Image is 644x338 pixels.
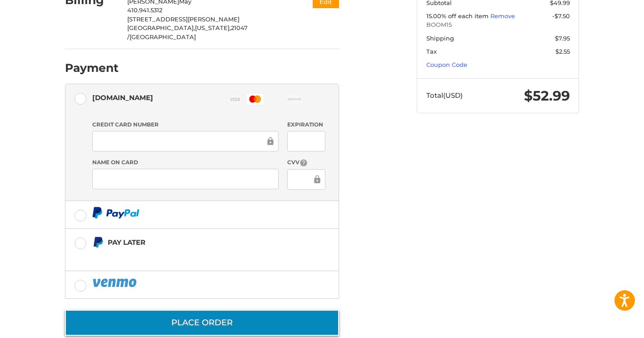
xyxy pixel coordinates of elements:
span: 21047 / [127,24,248,40]
a: Coupon Code [426,61,467,68]
iframe: Google Customer Reviews [569,313,644,338]
span: 410.941.5312 [127,6,162,14]
span: Tax [426,48,437,55]
span: Total (USD) [426,91,463,100]
span: [GEOGRAPHIC_DATA], [127,24,195,31]
span: [US_STATE], [195,24,231,31]
label: CVV [287,158,325,167]
div: Pay Later [108,235,282,250]
span: $2.55 [555,48,570,55]
span: $7.95 [555,35,570,42]
img: PayPal icon [92,277,139,288]
iframe: PayPal Message 1 [92,252,282,260]
div: [DOMAIN_NAME] [92,90,153,105]
span: -$7.50 [552,12,570,20]
span: BOOM15 [426,20,570,30]
span: 15.00% off each item [426,12,490,20]
img: PayPal icon [92,207,140,218]
a: Remove [490,12,515,20]
h2: Payment [65,61,119,75]
img: Pay Later icon [92,237,104,248]
span: $52.99 [524,87,570,104]
button: Place Order [65,310,339,336]
label: Credit Card Number [92,121,279,129]
label: Expiration [287,121,325,129]
label: Name on Card [92,158,279,166]
span: [GEOGRAPHIC_DATA] [130,33,196,40]
span: Shipping [426,35,454,42]
span: [STREET_ADDRESS][PERSON_NAME] [127,15,240,23]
